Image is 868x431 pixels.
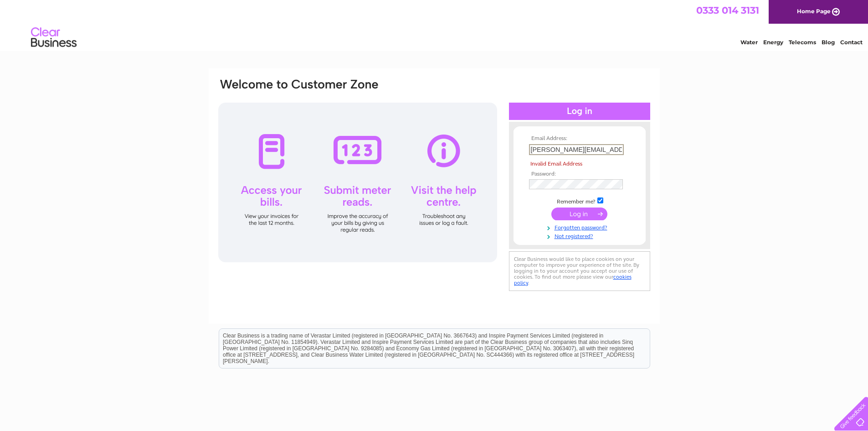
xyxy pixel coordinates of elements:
a: Energy [763,39,783,46]
a: Blog [822,39,835,46]
a: Forgotten password? [529,223,632,231]
th: Password: [527,171,632,177]
td: Remember me? [527,196,632,205]
a: cookies policy [514,274,632,286]
a: Telecoms [789,39,816,46]
div: Clear Business is a trading name of Verastar Limited (registered in [GEOGRAPHIC_DATA] No. 3667643... [219,5,650,44]
th: Email Address: [527,135,632,142]
a: 0333 014 3131 [696,5,759,16]
input: Submit [551,208,607,220]
span: Invalid Email Address [530,161,582,167]
a: Contact [840,39,863,46]
a: Not registered? [529,231,632,240]
a: Water [740,39,758,46]
div: Clear Business would like to place cookies on your computer to improve your experience of the sit... [509,251,650,291]
img: logo.png [31,24,77,52]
